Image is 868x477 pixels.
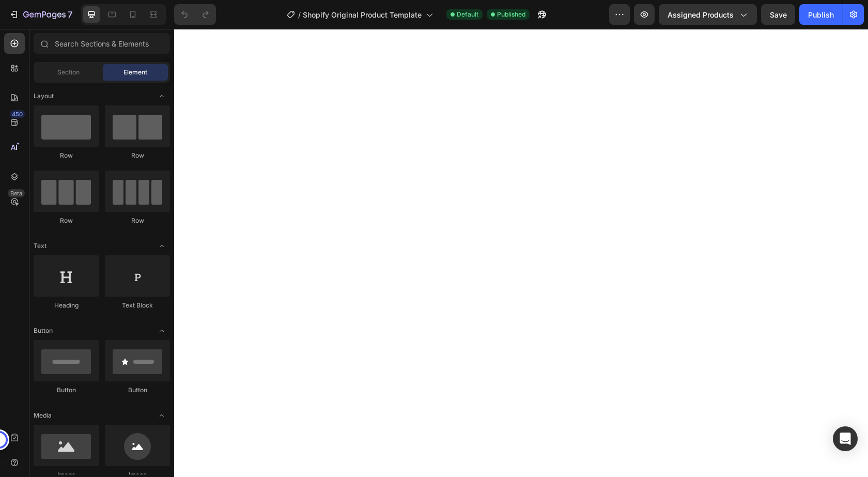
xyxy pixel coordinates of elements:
[457,10,478,19] span: Default
[303,9,422,20] span: Shopify Original Product Template
[761,4,795,25] button: Save
[105,386,170,395] div: Button
[34,301,99,310] div: Heading
[68,8,72,21] p: 7
[10,110,25,118] div: 450
[668,9,734,20] span: Assigned Products
[105,301,170,310] div: Text Block
[105,216,170,225] div: Row
[298,9,301,20] span: /
[34,216,99,225] div: Row
[123,68,147,77] span: Element
[8,189,25,197] div: Beta
[659,4,757,25] button: Assigned Products
[799,4,843,25] button: Publish
[34,91,54,101] span: Layout
[105,151,170,160] div: Row
[833,426,858,451] div: Open Intercom Messenger
[34,386,99,395] div: Button
[34,33,170,54] input: Search Sections & Elements
[174,29,868,477] iframe: Design area
[174,4,216,25] div: Undo/Redo
[34,411,52,420] span: Media
[34,151,99,160] div: Row
[34,241,47,251] span: Text
[808,9,834,20] div: Publish
[57,68,80,77] span: Section
[34,326,53,335] span: Button
[497,10,525,19] span: Published
[153,407,170,424] span: Toggle open
[153,88,170,104] span: Toggle open
[770,10,787,19] span: Save
[4,4,77,25] button: 7
[153,238,170,254] span: Toggle open
[153,322,170,339] span: Toggle open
